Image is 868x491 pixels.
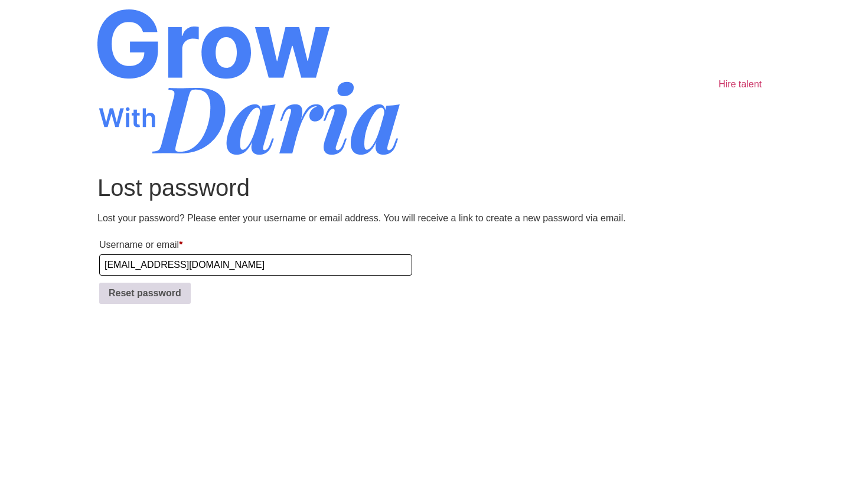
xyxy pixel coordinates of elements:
h1: Lost password [97,174,771,202]
nav: Main menu [710,9,771,159]
a: Hire talent [710,73,771,96]
label: Username or email [99,235,412,254]
button: Reset password [99,283,191,304]
img: Grow With Daria [97,9,400,155]
p: Lost your password? Please enter your username or email address. You will receive a link to creat... [97,211,771,225]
